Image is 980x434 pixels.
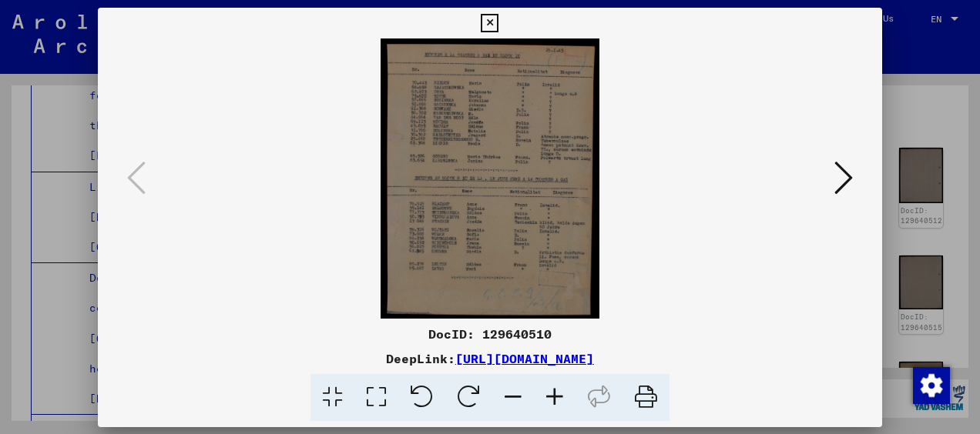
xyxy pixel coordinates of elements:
img: Change consent [913,367,950,404]
div: DeepLink: [98,349,882,368]
img: 001.jpg [150,38,830,319]
div: Change consent [912,366,949,403]
div: DocID: 129640510 [98,325,882,343]
a: [URL][DOMAIN_NAME] [455,351,594,366]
